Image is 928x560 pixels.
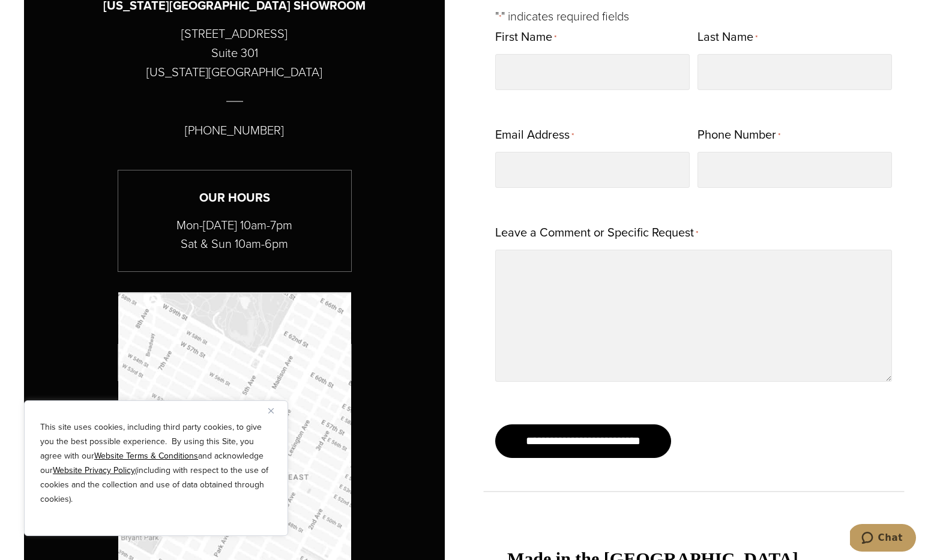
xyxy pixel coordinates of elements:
a: Website Terms & Conditions [94,450,198,462]
label: First Name [495,26,556,49]
p: Mon-[DATE] 10am-7pm Sat & Sun 10am-6pm [118,216,351,253]
p: [PHONE_NUMBER] [185,121,284,140]
label: Phone Number [698,124,780,147]
a: Website Privacy Policy [53,464,135,477]
label: Leave a Comment or Specific Request [495,221,698,245]
label: Last Name [698,26,758,49]
iframe: Opens a widget where you can chat to one of our agents [850,524,916,554]
h3: Our Hours [118,188,351,207]
img: Close [268,408,274,414]
p: " " indicates required fields [495,7,892,26]
label: Email Address [495,124,574,147]
button: Close [268,403,283,418]
p: This site uses cookies, including third party cookies, to give you the best possible experience. ... [40,420,272,507]
p: [STREET_ADDRESS] Suite 301 [US_STATE][GEOGRAPHIC_DATA] [146,24,322,82]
